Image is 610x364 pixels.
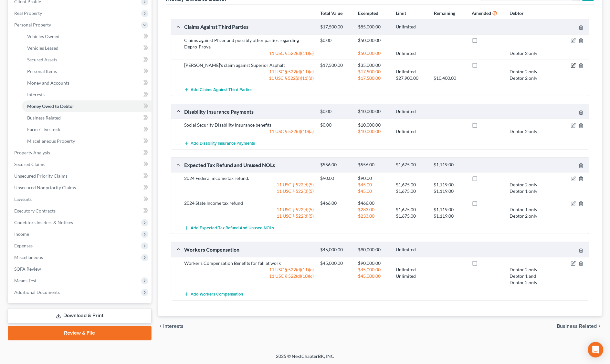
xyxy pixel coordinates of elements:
[355,260,393,266] div: $90,000.00
[506,206,544,213] div: Debtor 1 only
[393,247,431,253] div: Unlimited
[163,324,184,329] span: Interests
[317,200,355,206] div: $466.00
[9,205,152,217] a: Executory Contracts
[181,122,317,128] div: Social Security Disability Insurance benefits
[355,266,393,273] div: $45,000.00
[9,170,152,182] a: Unsecured Priority Claims
[393,162,431,168] div: $1,675.00
[181,108,317,115] div: Disability Insurance Payments
[14,255,43,260] span: Miscellaneous
[22,124,152,135] a: Farm / Livestock
[14,150,50,155] span: Property Analysis
[506,182,544,188] div: Debtor 2 only
[355,273,393,286] div: $45,000.00
[27,80,69,86] span: Money and Accounts
[158,324,184,329] button: chevron_left Interests
[393,109,431,115] div: Unlimited
[181,23,317,30] div: Claims Against Third Parties
[393,24,431,30] div: Unlimited
[14,10,42,16] span: Real Property
[22,54,152,66] a: Secured Assets
[557,324,597,329] span: Business Related
[181,175,317,182] div: 2024 Federal income tax refund.
[506,128,544,135] div: Debtor 2 only
[355,24,393,30] div: $85,000.00
[506,213,544,219] div: Debtor 2 only
[14,278,37,283] span: Means Test
[355,247,393,253] div: $90,000.00
[317,62,355,68] div: $17,500.00
[14,208,56,213] span: Executory Contracts
[181,50,317,57] div: 11 USC § 522(d)(11)(e)
[184,222,274,234] button: Add Expected Tax Refund and Unused NOLs
[27,115,61,120] span: Business Related
[181,206,317,213] div: 11 USC § 522(d)(5)
[27,103,74,109] span: Money Owed to Debtor
[355,50,393,57] div: $50,000.00
[506,75,544,81] div: Debtor 2 only
[181,188,317,194] div: 11 USC § 522(d)(5)
[393,128,431,135] div: Unlimited
[557,324,602,329] button: Business Related chevron_right
[9,159,152,170] a: Secured Claims
[355,37,393,44] div: $50,000.00
[181,273,317,286] div: 11 USC § 522(d)(10)(c)
[393,206,431,213] div: $1,675.00
[14,185,76,190] span: Unsecured Nonpriority Claims
[14,266,41,272] span: SOFA Review
[27,34,59,39] span: Vehicles Owned
[355,109,393,115] div: $10,000.00
[510,10,524,16] strong: Debtor
[317,247,355,253] div: $45,000.00
[393,188,431,194] div: $1,675.00
[506,68,544,75] div: Debtor 2 only
[393,182,431,188] div: $1,675.00
[317,109,355,115] div: $0.00
[181,75,317,81] div: 11 USC § 522(d)(11)(d)
[472,10,491,16] strong: Amended
[22,112,152,124] a: Business Related
[317,175,355,182] div: $90.00
[9,263,152,275] a: SOFA Review
[355,68,393,75] div: $17,500.00
[158,324,163,329] i: chevron_left
[506,50,544,57] div: Debtor 2 only
[14,196,32,202] span: Lawsuits
[506,266,544,273] div: Debtor 2 only
[9,182,152,193] a: Unsecured Nonpriority Claims
[22,42,152,54] a: Vehicles Leased
[8,308,152,324] a: Download & Print
[431,213,468,219] div: $1,119.00
[181,128,317,135] div: 11 USC § 522(d)(10)(a)
[588,342,604,358] div: Open Intercom Messenger
[27,127,60,132] span: Farm / Livestock
[317,260,355,266] div: $45,000.00
[22,100,152,112] a: Money Owed to Debtor
[355,213,393,219] div: $233.00
[355,200,393,206] div: $466.00
[393,273,431,286] div: Unlimited
[191,141,255,146] span: Add Disability Insurance Payments
[14,161,45,167] span: Secured Claims
[14,22,51,27] span: Personal Property
[355,162,393,168] div: $556.00
[181,266,317,273] div: 11 USC § 522(d)(11)(e)
[14,220,73,225] span: Codebtors Insiders & Notices
[355,206,393,213] div: $233.00
[27,92,45,97] span: Interests
[184,288,243,300] button: Add Workers Compensation
[355,188,393,194] div: $45.00
[317,162,355,168] div: $556.00
[181,37,317,50] div: Claims against Pfizer and possibly other parties regarding Depro-Prova
[22,135,152,147] a: Miscellaneous Property
[393,50,431,57] div: Unlimited
[355,182,393,188] div: $45.00
[184,84,252,96] button: Add Claims Against Third Parties
[396,10,406,16] strong: Limit
[14,173,68,179] span: Unsecured Priority Claims
[22,77,152,89] a: Money and Accounts
[181,213,317,219] div: 11 USC § 522(d)(5)
[181,182,317,188] div: 11 USC § 522(d)(5)
[355,122,393,128] div: $10,000.00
